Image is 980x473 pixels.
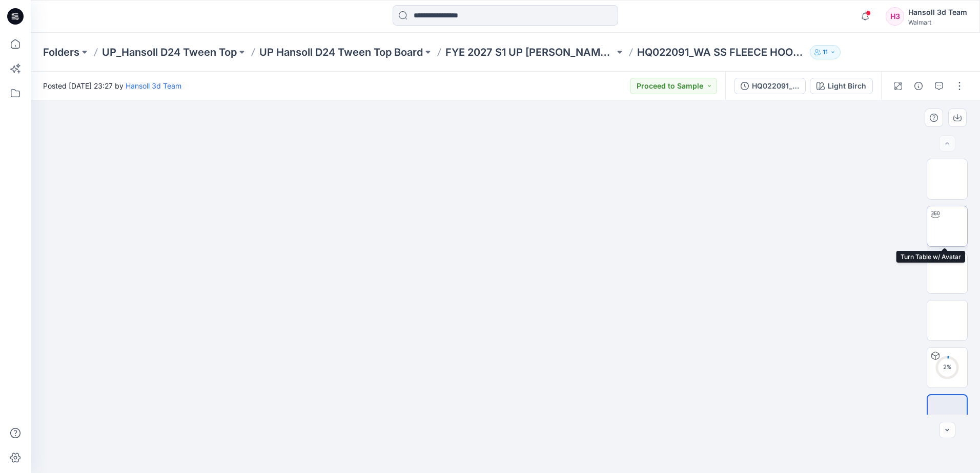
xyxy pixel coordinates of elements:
[259,45,423,59] a: UP Hansoll D24 Tween Top Board
[445,45,615,59] a: FYE 2027 S1 UP [PERSON_NAME] TOP
[935,363,959,372] div: 2 %
[828,80,866,92] div: Light Birch
[752,80,799,92] div: HQ022091_ADM FC_REV2_WA SS FLEECE HOODIE
[734,78,806,94] button: HQ022091_ADM FC_REV2_WA SS FLEECE HOODIE
[126,81,181,90] a: Hansoll 3d Team
[886,7,904,26] div: H3
[810,78,873,94] button: Light Birch
[43,45,79,59] a: Folders
[102,45,237,59] a: UP_Hansoll D24 Tween Top
[823,47,828,58] p: 11
[910,78,927,94] button: Details
[908,18,967,26] div: Walmart
[43,80,181,91] span: Posted [DATE] 23:27 by
[810,45,841,59] button: 11
[637,45,806,59] p: HQ022091_WA SS FLEECE HOODIE
[908,6,967,18] div: Hansoll 3d Team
